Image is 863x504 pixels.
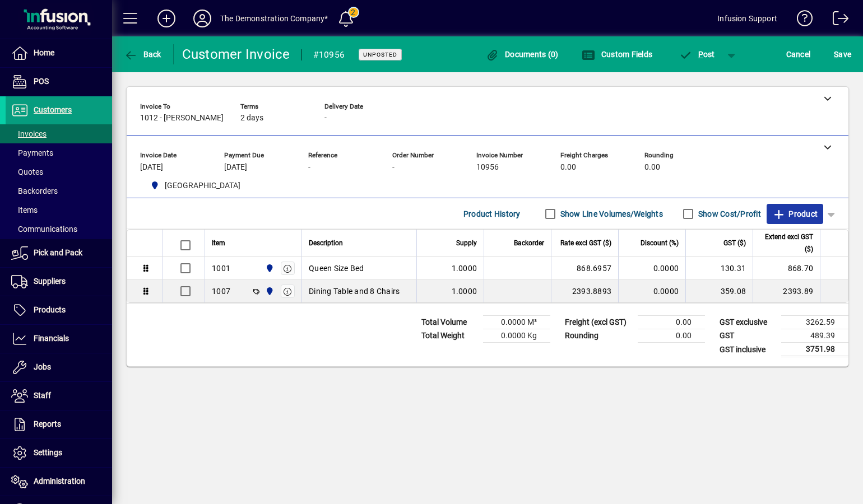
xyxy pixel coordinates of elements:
span: POS [34,77,49,86]
span: Jobs [34,362,51,371]
span: Dining Table and 8 Chairs [309,286,400,297]
label: Show Line Volumes/Weights [558,208,663,220]
td: 359.08 [685,280,753,302]
button: Product [767,204,823,224]
button: Documents (0) [483,44,562,64]
button: Post [673,44,721,64]
span: Communications [11,225,77,234]
span: Custom Fields [582,50,652,59]
td: 0.0000 [618,280,685,302]
span: Unposted [363,51,397,58]
a: Jobs [6,353,112,381]
span: Pick and Pack [34,248,82,257]
div: Infusion Support [717,10,777,27]
div: Customer Invoice [182,45,290,63]
span: Quotes [11,167,43,176]
a: POS [6,68,112,96]
span: Product [772,205,818,223]
td: GST [714,329,781,343]
span: 0.00 [560,163,576,172]
span: Queen Size Bed [309,263,364,274]
span: 1.0000 [452,286,477,297]
td: GST inclusive [714,343,781,357]
span: Customers [34,105,72,114]
td: 0.00 [638,316,705,329]
span: P [698,50,703,59]
span: - [308,163,310,172]
td: GST exclusive [714,316,781,329]
button: Cancel [783,44,814,64]
a: Home [6,39,112,67]
app-page-header-button: Back [112,44,174,64]
td: Freight (excl GST) [559,316,638,329]
span: Description [309,237,343,249]
a: Knowledge Base [788,2,813,39]
span: Item [212,237,225,249]
td: 868.70 [753,257,820,280]
span: Back [124,50,161,59]
span: [DATE] [224,163,247,172]
span: S [834,50,838,59]
span: Staff [34,391,51,400]
span: ave [834,45,851,63]
a: Communications [6,220,112,239]
td: 0.0000 M³ [483,316,550,329]
td: 0.00 [638,329,705,343]
a: Backorders [6,181,112,200]
a: Staff [6,382,112,410]
td: Total Weight [416,329,483,343]
span: Supply [456,237,477,249]
label: Show Cost/Profit [696,208,761,220]
td: 3751.98 [781,343,848,357]
span: 2 days [240,114,263,123]
td: Total Volume [416,316,483,329]
td: 0.0000 Kg [483,329,550,343]
a: Invoices [6,124,112,143]
td: 489.39 [781,329,848,343]
button: Save [831,44,854,64]
td: 130.31 [685,257,753,280]
div: The Demonstration Company* [220,10,328,27]
button: Custom Fields [579,44,655,64]
span: GST ($) [723,237,746,249]
span: [GEOGRAPHIC_DATA] [165,180,240,192]
span: Auckland [262,285,275,297]
div: 868.6957 [558,263,611,274]
span: Products [34,305,66,314]
span: Backorders [11,186,58,195]
a: Payments [6,143,112,162]
td: 3262.59 [781,316,848,329]
span: Invoices [11,129,47,138]
span: [DATE] [140,163,163,172]
td: Rounding [559,329,638,343]
span: 0.00 [644,163,660,172]
span: Documents (0) [486,50,559,59]
button: Back [121,44,164,64]
span: Rate excl GST ($) [560,237,611,249]
span: ost [679,50,715,59]
span: Home [34,48,54,57]
span: Extend excl GST ($) [760,231,813,255]
span: Reports [34,419,61,428]
span: 10956 [476,163,499,172]
td: 0.0000 [618,257,685,280]
span: Discount (%) [641,237,679,249]
span: Items [11,206,38,214]
a: Logout [824,2,849,39]
span: 1.0000 [452,263,477,274]
span: - [392,163,395,172]
a: Products [6,296,112,324]
span: Backorder [514,237,544,249]
span: Administration [34,477,85,486]
div: 1007 [212,286,230,297]
button: Product History [459,204,525,224]
span: Settings [34,448,62,457]
span: 1012 - [PERSON_NAME] [140,114,224,123]
a: Settings [6,439,112,467]
span: Product History [463,205,521,223]
span: Auckland [146,179,245,193]
a: Administration [6,468,112,496]
a: Financials [6,325,112,353]
button: Profile [184,8,220,29]
div: #10956 [313,46,345,64]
